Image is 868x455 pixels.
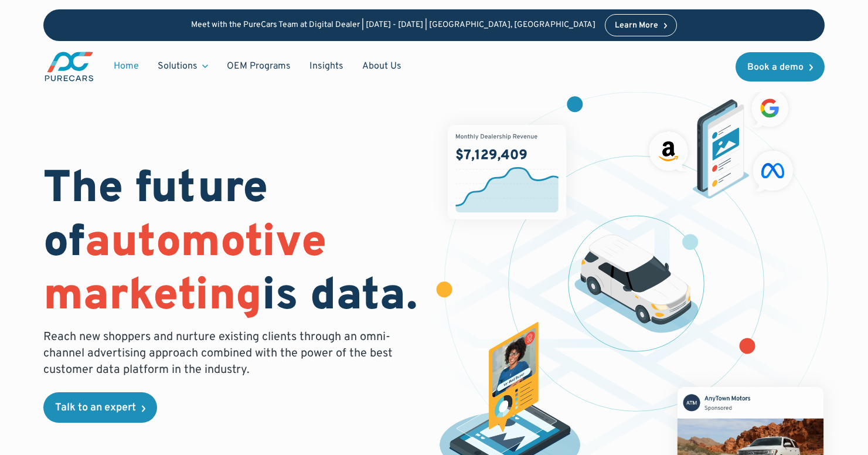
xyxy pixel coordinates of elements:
[615,22,658,30] div: Learn More
[43,329,400,378] p: Reach new shoppers and nurture existing clients through an omni-channel advertising approach comb...
[644,84,799,199] img: ads on social media and advertising partners
[217,55,300,77] a: OEM Programs
[43,50,95,83] a: main
[191,21,595,30] p: Meet with the PureCars Team at Digital Dealer | [DATE] - [DATE] | [GEOGRAPHIC_DATA], [GEOGRAPHIC_...
[43,50,95,83] img: purecars logo
[158,60,198,73] div: Solutions
[43,392,157,423] a: Talk to an expert
[448,125,566,219] img: chart showing monthly dealership revenue of $7m
[353,55,411,77] a: About Us
[148,55,217,77] div: Solutions
[43,216,326,325] span: automotive marketing
[747,63,804,72] div: Book a demo
[736,52,825,82] a: Book a demo
[43,164,420,324] h1: The future of is data.
[104,55,148,77] a: Home
[300,55,353,77] a: Insights
[605,14,678,36] a: Learn More
[55,403,136,413] div: Talk to an expert
[574,235,699,333] img: illustration of a vehicle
